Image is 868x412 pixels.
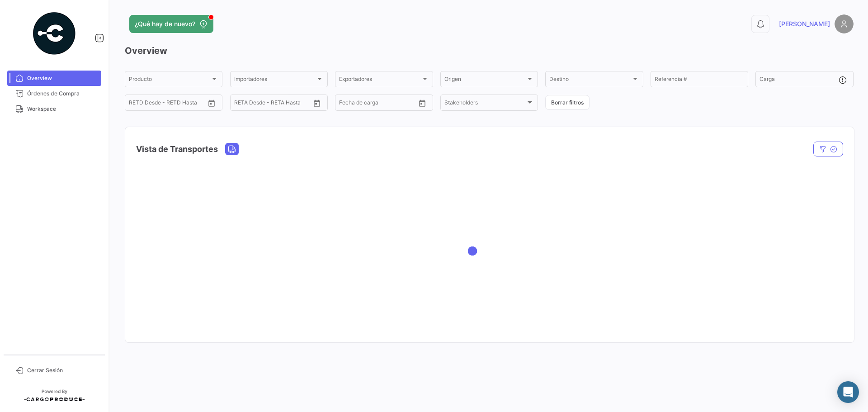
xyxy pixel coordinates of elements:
[234,77,316,84] span: Importadores
[444,101,526,107] span: Stakeholders
[27,74,98,82] span: Overview
[129,15,213,33] button: ¿Qué hay de nuevo?
[779,19,830,28] span: [PERSON_NAME]
[27,105,98,113] span: Workspace
[27,90,98,98] span: Órdenes de Compra
[549,77,631,84] span: Destino
[7,71,101,86] a: Overview
[545,95,590,110] button: Borrar filtros
[362,101,398,107] input: Hasta
[234,101,250,107] input: Desde
[129,101,145,107] input: Desde
[835,14,854,33] img: placeholder-user.png
[7,86,101,101] a: Órdenes de Compra
[205,96,218,110] button: Open calendar
[129,77,210,84] span: Producto
[339,101,355,107] input: Desde
[135,19,195,28] span: ¿Qué hay de nuevo?
[32,11,77,56] img: powered-by.png
[444,77,526,84] span: Origen
[226,143,238,155] button: Land
[310,96,324,110] button: Open calendar
[7,101,101,117] a: Workspace
[125,44,854,57] h3: Overview
[136,143,218,156] h4: Vista de Transportes
[339,77,420,84] span: Exportadores
[837,381,859,403] div: Abrir Intercom Messenger
[415,96,429,110] button: Open calendar
[27,366,98,374] span: Cerrar Sesión
[151,101,188,107] input: Hasta
[257,101,293,107] input: Hasta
